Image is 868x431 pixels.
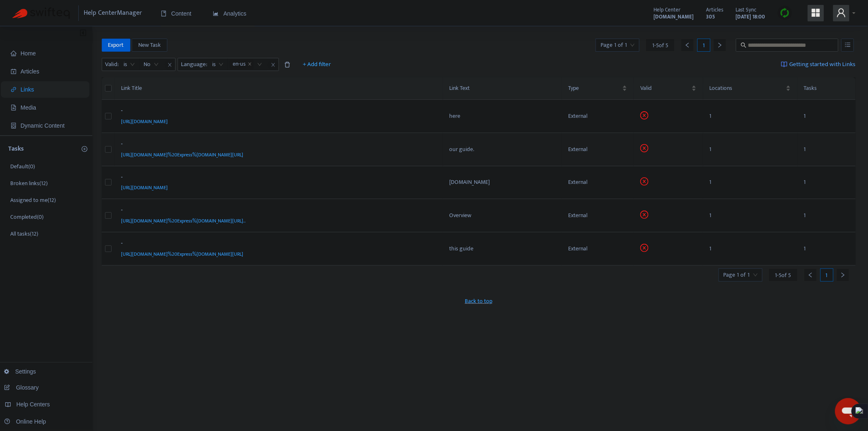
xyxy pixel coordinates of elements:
div: External [569,145,627,154]
span: Valid : [102,58,120,71]
span: en-us [233,60,246,69]
span: Home [21,50,36,57]
div: 1 [697,39,710,52]
p: Default ( 0 ) [10,162,35,171]
span: + Add filter [303,60,331,69]
span: Valid [640,84,690,93]
div: External [569,112,627,121]
span: Help Center [654,5,681,14]
span: Export [108,41,124,50]
span: left [685,42,690,48]
button: + Add filter [297,58,337,71]
td: 1 [797,133,856,166]
span: is [124,58,135,71]
th: Valid [634,77,703,100]
td: 1 [797,199,856,232]
strong: [DATE] 18:00 [736,12,765,21]
span: close-circle [640,211,649,219]
span: Back to top [465,297,492,305]
div: - [121,106,434,117]
div: here [450,112,555,121]
span: close [268,60,279,70]
div: Overview [450,211,555,220]
span: right [840,272,846,278]
td: 1 [703,199,798,232]
div: - [121,239,434,250]
span: 1 - 5 of 5 [652,41,668,50]
a: Glossary [4,384,39,391]
span: home [11,50,16,56]
span: [URL][DOMAIN_NAME] [121,117,168,126]
a: [DOMAIN_NAME] [654,12,694,21]
div: this guide [450,244,555,253]
span: No [144,58,159,71]
span: close-circle [640,244,649,252]
span: Links [21,86,34,93]
div: our guide. [450,145,555,154]
span: Dynamic Content [21,122,64,129]
button: New Task [132,39,167,52]
span: Language : [178,58,209,71]
span: delete [284,62,290,68]
span: close-circle [640,177,649,186]
span: user [836,8,846,18]
span: Type [569,84,621,93]
p: All tasks ( 12 ) [10,229,38,238]
th: Link Text [443,77,562,100]
span: Help Center Manager [84,5,142,21]
button: Export [102,39,130,52]
span: left [808,272,813,278]
span: Articles [706,5,724,14]
div: - [121,140,434,150]
th: Type [562,77,634,100]
span: Getting started with Links [790,60,856,69]
div: - [121,206,434,216]
div: External [569,244,627,253]
div: - [121,173,434,183]
span: [URL][DOMAIN_NAME] [121,183,168,192]
img: Swifteq [12,7,70,19]
td: 1 [703,232,798,266]
iframe: Button to launch messaging window [835,398,861,424]
td: 1 [797,166,856,199]
span: file-image [11,105,16,110]
span: Analytics [213,10,247,17]
td: 1 [797,100,856,133]
td: 1 [797,232,856,266]
span: link [11,87,16,92]
span: close-circle [640,111,649,119]
span: Articles [21,68,39,75]
div: 1 [820,268,834,282]
span: account-book [11,69,16,74]
div: External [569,211,627,220]
span: [URL][DOMAIN_NAME]%20Express%[DOMAIN_NAME][URL] [121,151,244,159]
td: 1 [703,133,798,166]
span: 1 - 5 of 5 [775,271,791,280]
button: unordered-list [841,39,854,52]
th: Locations [703,77,798,100]
span: [URL][DOMAIN_NAME]%20Express%[DOMAIN_NAME][URL].. [121,217,246,225]
span: right [717,42,723,48]
span: close [164,60,175,70]
span: close-circle [640,144,649,152]
span: appstore [811,8,821,18]
p: Broken links ( 12 ) [10,179,48,188]
span: search [741,42,747,48]
p: Assigned to me ( 12 ) [10,196,56,204]
span: Locations [710,84,785,93]
p: Completed ( 0 ) [10,213,43,221]
a: Getting started with Links [781,58,856,71]
a: Online Help [4,418,46,425]
div: [DOMAIN_NAME] [450,178,555,187]
span: Last Sync [736,5,757,14]
td: 1 [703,166,798,199]
div: External [569,178,627,187]
img: image-link [781,61,788,68]
td: 1 [703,100,798,133]
strong: 305 [706,12,715,21]
span: book [161,11,167,16]
span: Media [21,104,36,111]
a: Settings [4,368,36,375]
span: close [248,62,252,67]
